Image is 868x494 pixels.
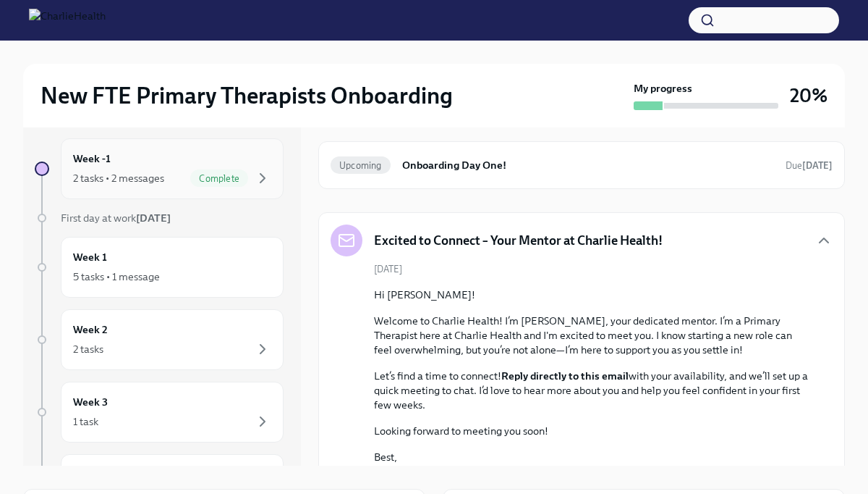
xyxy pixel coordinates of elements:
[374,314,809,357] p: Welcome to Charlie Health! I’m [PERSON_NAME], your dedicated mentor. I’m a Primary Therapist here...
[41,81,453,110] h2: New FTE Primary Therapists Onboarding
[73,151,111,167] h6: Week -1
[786,159,833,172] span: August 20th, 2025 07:00
[73,249,107,265] h6: Week 1
[790,83,827,109] h3: 20%
[73,342,103,356] div: 2 tasks
[802,160,833,171] strong: [DATE]
[374,288,809,302] p: Hi [PERSON_NAME]!
[35,382,284,443] a: Week 31 task
[190,173,248,184] span: Complete
[374,369,809,412] p: Let’s find a time to connect! with your availability, and we’ll set up a quick meeting to chat. I...
[73,394,108,410] h6: Week 3
[73,414,98,429] div: 1 task
[374,424,809,438] p: Looking forward to meeting you soon!
[374,262,402,276] span: [DATE]
[501,369,629,382] strong: Reply directly to this email
[35,237,284,298] a: Week 15 tasks • 1 message
[634,81,692,96] strong: My progress
[29,9,106,32] img: CharlieHealth
[402,157,774,173] h6: Onboarding Day One!
[136,212,171,225] strong: [DATE]
[374,232,663,249] h5: Excited to Connect – Your Mentor at Charlie Health!
[73,171,164,185] div: 2 tasks • 2 messages
[786,160,833,171] span: Due
[331,160,391,171] span: Upcoming
[35,309,284,370] a: Week 22 tasks
[61,212,171,225] span: First day at work
[331,154,833,177] a: UpcomingOnboarding Day One!Due[DATE]
[35,138,284,199] a: Week -12 tasks • 2 messagesComplete
[73,322,108,338] h6: Week 2
[35,211,284,225] a: First day at work[DATE]
[73,269,160,284] div: 5 tasks • 1 message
